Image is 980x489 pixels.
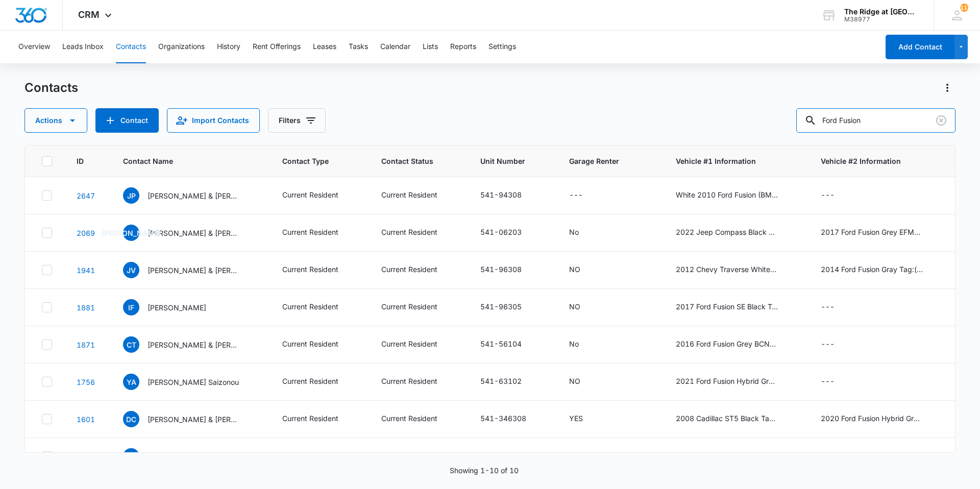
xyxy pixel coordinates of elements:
div: Unit Number - 541-96305 - Select to Edit Field [480,301,540,313]
div: --- [569,189,583,202]
div: Garage Renter - NO - Select to Edit Field [569,376,599,388]
div: --- [569,450,583,462]
div: 2020 Ford Fusion Hybrid Grey Tag; 298090 [821,413,923,424]
p: [PERSON_NAME] [148,302,206,313]
div: YES [569,413,583,424]
span: Contact Name [123,156,243,166]
p: [PERSON_NAME] & [PERSON_NAME] [148,190,239,201]
div: 2008 Cadillac ST5 Black Tag: CMO-EZ1 [676,413,778,424]
button: Contacts [116,31,146,63]
div: Vehicle #2 Information - 2022 Ford Transit, White, DRG-X72 * High point Truck - Select to Edit Field [821,450,941,462]
div: Contact Name - Yvon A. Saizonou - Select to Edit Field [123,374,257,390]
div: Current Resident [381,413,437,424]
div: Vehicle #1 Information - 2016 Ford Fusion Grey BCN-1457 - Select to Edit Field [676,338,796,351]
div: Current Resident [282,301,338,312]
button: Lists [423,31,438,63]
p: [PERSON_NAME] Saizonou [148,377,239,387]
div: Current Resident [381,189,437,200]
span: JP [123,187,139,204]
div: 541-346305 [480,450,526,461]
div: No [569,338,579,349]
div: Contact Status - Current Resident - Select to Edit Field [381,301,456,313]
button: Organizations [158,31,205,63]
div: Contact Status - Current Resident - Select to Edit Field [381,413,456,425]
div: Unit Number - 541-346308 - Select to Edit Field [480,413,545,425]
p: [PERSON_NAME] & [PERSON_NAME] [148,265,239,276]
div: Vehicle #1 Information - 2008 Cadillac ST5 Black Tag: CMO-EZ1 - Select to Edit Field [676,413,796,425]
div: Contact Name - James Volpe & Alissa Volpe - Select to Edit Field [123,262,258,278]
div: Garage Renter - - Select to Edit Field [569,189,601,202]
button: Leads Inbox [62,31,104,63]
input: Search Contacts [796,108,955,133]
div: --- [821,376,835,388]
div: Vehicle #2 Information - 2014 Ford Fusion Gray Tag:(DCU-100) - Select to Edit Field [821,264,941,276]
p: [PERSON_NAME] & [PERSON_NAME] [148,228,239,238]
div: Current Resident [282,189,338,200]
div: Vehicle #2 Information - - Select to Edit Field [821,301,853,313]
div: Current Resident [381,264,437,275]
div: Contact Name - Ian French - Select to Edit Field [123,299,225,315]
div: 2022 Ford Transit, White, DRG-X72 * High point Truck [821,450,923,461]
div: Current Resident [381,301,437,312]
div: Contact Type - Current Resident - Select to Edit Field [282,264,357,276]
div: Contact Status - Current Resident - Select to Edit Field [381,227,456,239]
span: CT [123,336,139,353]
div: NO [569,376,580,386]
button: Filters [268,108,326,133]
div: Current Resident [381,227,437,237]
span: CRM [78,9,100,20]
a: Navigate to contact details page for Joshua Paulson & Alexis Paulson [77,191,95,200]
div: Contact Name - Chris Thorpe & Allarae Thorpe - Select to Edit Field [123,336,258,353]
div: Current Resident [381,338,437,349]
div: Unit Number - 541-346305 - Select to Edit Field [480,450,545,462]
div: 541-56104 [480,338,522,349]
div: 2016 Ford Fusion Grey BCN-1457 [676,338,778,349]
div: Current Resident [282,450,338,461]
div: --- [821,301,835,313]
button: Add Contact [95,108,159,133]
span: [PERSON_NAME] [123,225,139,241]
div: NO [569,264,580,275]
div: 2012 Ford Fusion, Silver, EOY-245 [676,450,778,461]
div: account name [844,8,919,16]
button: History [217,31,240,63]
div: Vehicle #2 Information - - Select to Edit Field [821,376,853,388]
div: Contact Status - Current Resident - Select to Edit Field [381,376,456,388]
div: 2022 Jeep Compass Black JAFILMS [676,227,778,237]
div: 2021 Ford Fusion Hybrid Grey Tag: (CLH-D22) [676,376,778,386]
button: Clear [933,112,949,129]
div: Contact Name - Joshua Paulson & Alexis Paulson - Select to Edit Field [123,187,258,204]
div: Contact Type - Current Resident - Select to Edit Field [282,338,357,351]
button: Overview [18,31,50,63]
div: Garage Renter - No - Select to Edit Field [569,227,597,239]
div: 541-63102 [480,376,522,386]
div: 2014 Ford Fusion Gray Tag:(DCU-100) [821,264,923,275]
div: Unit Number - 541-63102 - Select to Edit Field [480,376,540,388]
div: --- [821,338,835,351]
span: JV [123,262,139,278]
span: Garage Renter [569,156,651,166]
div: Vehicle #2 Information - - Select to Edit Field [821,338,853,351]
h1: Contacts [24,80,78,95]
div: Contact Type - Current Resident - Select to Edit Field [282,301,357,313]
a: Navigate to contact details page for Ian French [77,303,95,312]
a: Navigate to contact details page for Dominick Christensen & Isaiah Nicolas Montoya & Jeffrey Gord... [77,415,95,424]
p: Showing 1-10 of 10 [450,465,519,476]
div: Contact Name - Jadyn Anderson & Andrew Wiersema - Select to Edit Field [123,225,258,241]
div: 2012 Chevy Traverse White Tag: (CPK-V01) [676,264,778,275]
div: Current Resident [282,227,338,237]
div: Garage Renter - No - Select to Edit Field [569,338,597,351]
button: Calendar [380,31,410,63]
span: Unit Number [480,156,545,166]
div: 541-96305 [480,301,522,312]
div: notifications count [960,4,968,12]
div: 541-94308 [480,189,522,200]
button: Import Contacts [167,108,260,133]
div: Current Resident [381,376,437,386]
div: Contact Name - Logan Cooper - Select to Edit Field [123,448,225,464]
button: Reports [450,31,476,63]
span: IF [123,299,139,315]
div: Vehicle #2 Information - 2017 Ford Fusion Grey EFM-X57 - Select to Edit Field [821,227,941,239]
div: 2017 Ford Fusion SE Black Tag: BW76897 [676,301,778,312]
div: Vehicle #1 Information - 2012 Ford Fusion, Silver, EOY-245 - Select to Edit Field [676,450,796,462]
